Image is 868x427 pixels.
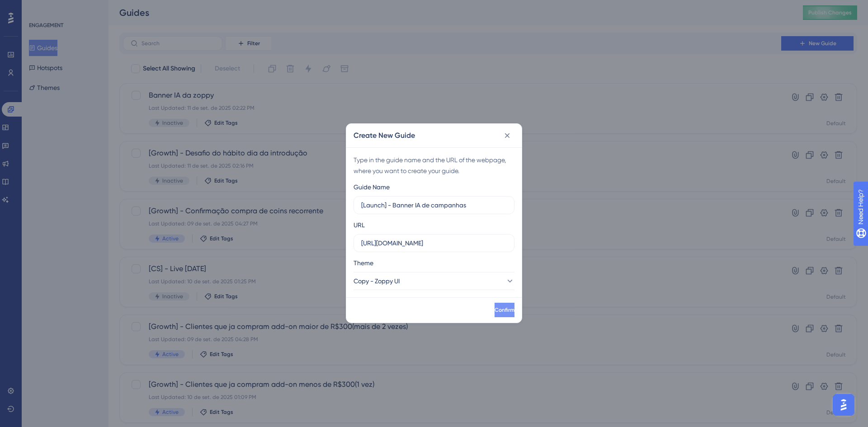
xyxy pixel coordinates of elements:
[354,130,415,141] h2: Create New Guide
[354,182,390,192] div: Guide Name
[361,238,507,248] input: https://www.example.com
[21,2,57,13] span: Need Help?
[354,258,373,268] span: Theme
[495,306,514,314] span: Confirm
[354,276,400,286] span: Copy - Zoppy UI
[361,200,507,210] input: How to Create
[354,220,365,230] div: URL
[830,391,857,418] iframe: UserGuiding AI Assistant Launcher
[354,155,514,176] div: Type in the guide name and the URL of the webpage, where you want to create your guide.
